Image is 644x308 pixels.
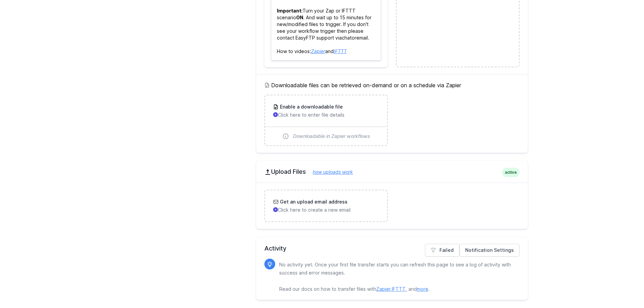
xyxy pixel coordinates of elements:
h2: Activity [264,244,520,253]
a: Failed [425,244,459,257]
iframe: Drift Widget Chat Controller [610,274,636,300]
h5: Downloadable files can be retrieved on-demand or on a schedule via Zapier [264,81,520,89]
a: IFTTT [334,48,347,54]
h3: Enable a downloadable file [279,103,343,110]
b: ON [296,15,303,20]
a: chat [342,35,352,41]
a: how uploads work [306,169,353,175]
p: Click here to enter file details [273,112,379,118]
p: Click here to create a new email [273,207,379,213]
a: email [356,35,368,41]
a: Zapier [376,286,390,292]
a: IFTTT [392,286,406,292]
span: Downloadable in Zapier workflows [293,133,370,140]
a: Zapier [311,48,325,54]
span: active [502,168,520,177]
a: Enable a downloadable file Click here to enter file details Downloadable in Zapier workflows [265,95,387,145]
h3: Get an upload email address [279,198,348,205]
p: No activity yet. Once your first file transfer starts you can refresh this page to see a log of a... [279,261,514,293]
b: Important: [277,8,303,14]
a: Get an upload email address Click here to create a new email [265,190,387,221]
h2: Upload Files [264,168,520,176]
a: more [417,286,428,292]
a: Notification Settings [459,244,520,257]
